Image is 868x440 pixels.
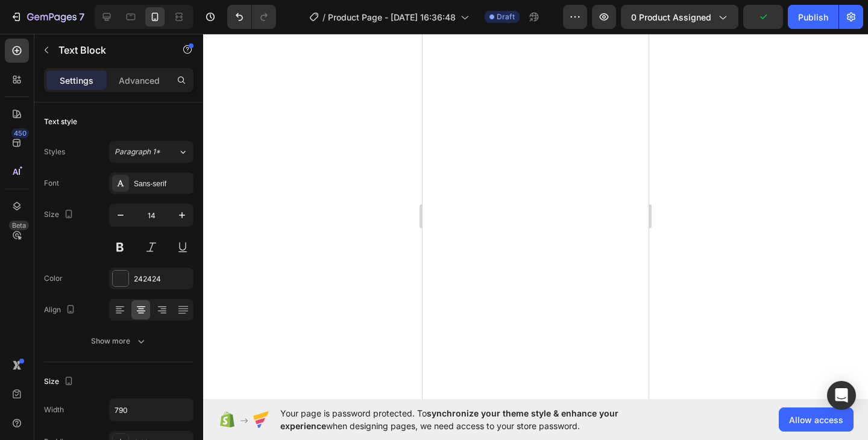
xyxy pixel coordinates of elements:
[60,74,93,87] p: Settings
[134,274,190,284] div: 242424
[44,374,76,390] div: Size
[44,146,65,157] div: Styles
[497,11,515,22] span: Draft
[280,407,665,432] span: Your page is password protected. To when designing pages, we need access to your store password.
[119,74,160,87] p: Advanced
[827,381,856,410] div: Open Intercom Messenger
[789,413,843,426] span: Allow access
[44,178,59,189] div: Font
[44,302,78,318] div: Align
[631,11,711,24] span: 0 product assigned
[280,408,618,431] span: synchronize your theme style & enhance your experience
[322,11,325,24] span: /
[110,399,193,421] input: Auto
[134,178,190,189] div: Sans-serif
[44,273,63,284] div: Color
[5,5,90,29] button: 7
[11,128,29,138] div: 450
[44,330,193,352] button: Show more
[779,407,854,432] button: Allow access
[227,5,276,29] div: Undo/Redo
[788,5,838,29] button: Publish
[109,141,193,163] button: Paragraph 1*
[798,11,828,24] div: Publish
[9,221,29,230] div: Beta
[44,207,76,223] div: Size
[91,335,147,347] div: Show more
[328,11,456,24] span: Product Page - [DATE] 16:36:48
[44,404,64,415] div: Width
[423,34,649,399] iframe: Design area
[115,146,160,157] span: Paragraph 1*
[44,116,77,127] div: Text style
[621,5,738,29] button: 0 product assigned
[79,10,84,24] p: 7
[58,43,161,57] p: Text Block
